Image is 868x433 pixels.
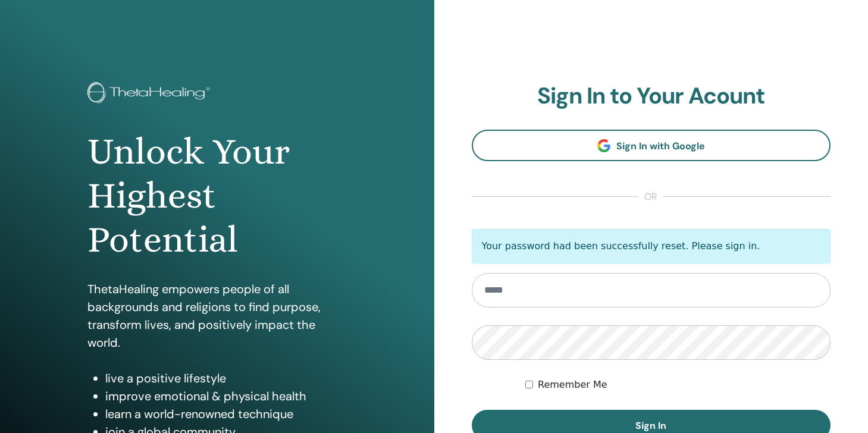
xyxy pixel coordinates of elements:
li: improve emotional & physical health [105,387,347,405]
h1: Unlock Your Highest Potential [87,130,347,262]
label: Remember Me [538,378,607,392]
li: live a positive lifestyle [105,369,347,387]
p: ThetaHealing empowers people of all backgrounds and religions to find purpose, transform lives, a... [87,280,347,352]
span: Sign In with Google [616,140,705,152]
p: Your password had been successfully reset. Please sign in. [472,229,831,263]
a: Sign In with Google [472,130,831,161]
span: or [638,190,663,204]
span: Sign In [635,419,666,432]
li: learn a world-renowned technique [105,405,347,423]
h2: Sign In to Your Acount [472,83,831,110]
div: Keep me authenticated indefinitely or until I manually logout [525,378,831,392]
